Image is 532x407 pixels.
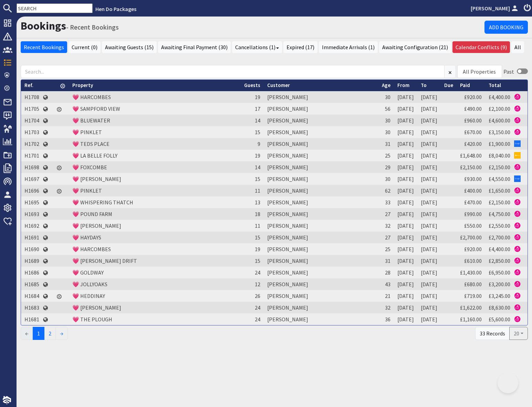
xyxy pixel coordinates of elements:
td: [PERSON_NAME] [264,91,378,103]
a: Ref. [24,82,33,88]
a: £8,630.00 [489,304,510,311]
td: [PERSON_NAME] [264,313,378,325]
a: £930.00 [464,175,482,182]
span: 9 [258,140,260,147]
a: £670.00 [464,129,482,136]
td: 27 [378,232,394,243]
td: H1691 [21,232,43,243]
a: 💗 [PERSON_NAME] [72,222,121,229]
td: [DATE] [394,138,417,150]
td: H1689 [21,255,43,267]
td: [DATE] [417,196,441,208]
span: 14 [255,164,260,171]
a: 💗 POUND FARM [72,211,112,217]
td: [PERSON_NAME] [264,232,378,243]
span: 17 [255,105,260,112]
a: £1,648.00 [460,152,482,159]
a: £6,950.00 [489,269,510,276]
td: H1702 [21,138,43,150]
td: [DATE] [394,313,417,325]
img: Referer: Hen Do Packages [514,105,521,112]
img: Referer: Hen Do Packages [514,269,521,276]
span: 19 [255,152,260,159]
span: 19 [255,94,260,100]
a: £490.00 [464,105,482,112]
a: 💗 SAMPFORD VIEW [72,105,120,112]
td: [DATE] [394,232,417,243]
a: 💗 HEDDINAY [72,292,105,299]
td: [DATE] [394,126,417,138]
a: £420.00 [464,140,482,147]
td: [PERSON_NAME] [264,243,378,255]
td: [DATE] [394,196,417,208]
a: £1,622.00 [460,304,482,311]
a: Awaiting Configuration (21) [379,41,451,53]
a: Age [382,82,390,88]
a: £4,600.00 [489,117,510,124]
img: Referer: Hen Do Packages [514,246,521,252]
img: Referer: Hen Do Packages [514,281,521,287]
td: [DATE] [417,220,441,232]
a: Current (0) [69,41,101,53]
a: → [55,327,68,340]
a: 💗 LA BELLE FOLLY [72,152,117,159]
td: [PERSON_NAME] [264,196,378,208]
td: H1697 [21,173,43,185]
span: 14 [255,117,260,124]
a: Awaiting Guests (15) [102,41,157,53]
span: 11 [255,187,260,194]
a: 💗 [PERSON_NAME] [72,304,121,311]
a: 💗 TEDS PLACE [72,140,109,147]
a: Recent Bookings [21,41,67,53]
img: Referer: Hen Do Packages [514,164,521,170]
td: [PERSON_NAME] [264,150,378,161]
td: 62 [378,185,394,196]
a: £5,600.00 [489,316,510,323]
a: £3,245.00 [489,292,510,299]
input: SEARCH [17,3,93,13]
a: Expired (17) [283,41,317,53]
td: [DATE] [417,208,441,220]
img: Referer: Hen Do Packages [514,292,521,299]
td: 21 [378,290,394,302]
td: [DATE] [394,208,417,220]
td: [DATE] [394,103,417,115]
a: £680.00 [464,281,482,288]
a: £990.00 [464,211,482,217]
iframe: Toggle Customer Support [498,373,518,393]
a: All [511,41,524,53]
td: [DATE] [417,115,441,126]
td: H1695 [21,196,43,208]
button: 20 [509,327,528,340]
td: [DATE] [394,91,417,103]
td: [DATE] [394,150,417,161]
td: [DATE] [394,161,417,173]
a: Calendar Conflicts (9) [452,41,510,53]
a: £4,750.00 [489,211,510,217]
img: Referer: Hen Do Packages [514,222,521,229]
div: All Properties [463,67,496,76]
td: [DATE] [417,267,441,278]
a: £470.00 [464,199,482,206]
a: £2,150.00 [460,164,482,171]
span: 15 [255,257,260,264]
a: Property [72,82,93,88]
td: 33 [378,196,394,208]
a: 2 [44,327,56,340]
td: H1701 [21,150,43,161]
div: 33 Records [475,327,510,340]
td: [PERSON_NAME] [264,255,378,267]
td: [DATE] [417,185,441,196]
a: Cancellations (1) [232,41,282,53]
a: £3,150.00 [489,129,510,136]
a: £610.00 [464,257,482,264]
td: 30 [378,115,394,126]
td: H1704 [21,115,43,126]
td: [DATE] [394,185,417,196]
td: [DATE] [394,220,417,232]
td: H1684 [21,290,43,302]
span: 24 [255,316,260,323]
span: 15 [255,234,260,241]
a: £4,400.00 [489,94,510,100]
span: 15 [255,129,260,136]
